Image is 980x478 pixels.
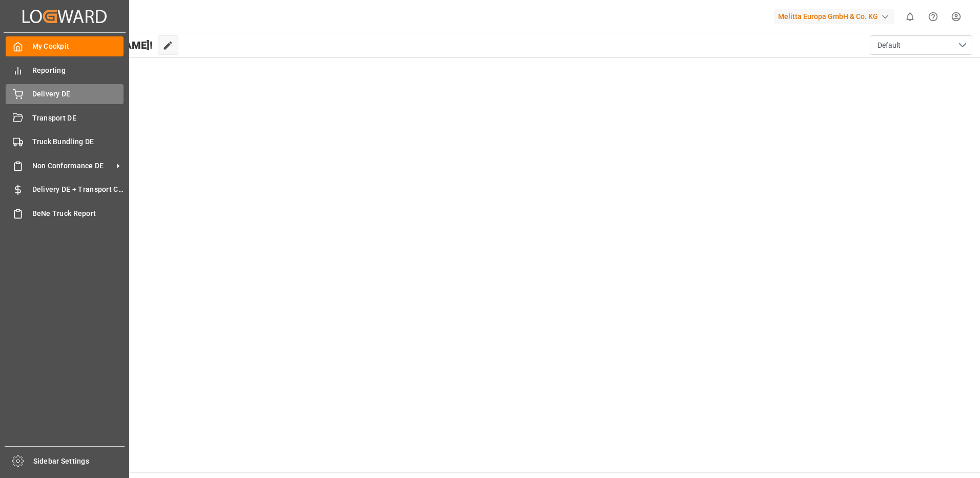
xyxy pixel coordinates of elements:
[899,5,922,28] button: show 0 new notifications
[32,65,124,76] span: Reporting
[6,84,124,104] a: Delivery DE
[32,89,124,99] span: Delivery DE
[6,132,124,152] a: Truck Bundling DE
[6,60,124,80] a: Reporting
[6,36,124,56] a: My Cockpit
[43,35,153,55] span: Hello [PERSON_NAME]!
[6,108,124,128] a: Transport DE
[774,7,899,26] button: Melitta Europa GmbH & Co. KG
[877,40,901,51] span: Default
[6,203,124,223] a: BeNe Truck Report
[922,5,945,28] button: Help Center
[33,456,125,467] span: Sidebar Settings
[6,180,124,200] a: Delivery DE + Transport Cost
[32,41,124,52] span: My Cockpit
[870,35,972,55] button: open menu
[32,208,124,219] span: BeNe Truck Report
[32,136,124,147] span: Truck Bundling DE
[32,161,113,171] span: Non Conformance DE
[32,113,124,124] span: Transport DE
[774,9,894,24] div: Melitta Europa GmbH & Co. KG
[32,184,124,195] span: Delivery DE + Transport Cost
